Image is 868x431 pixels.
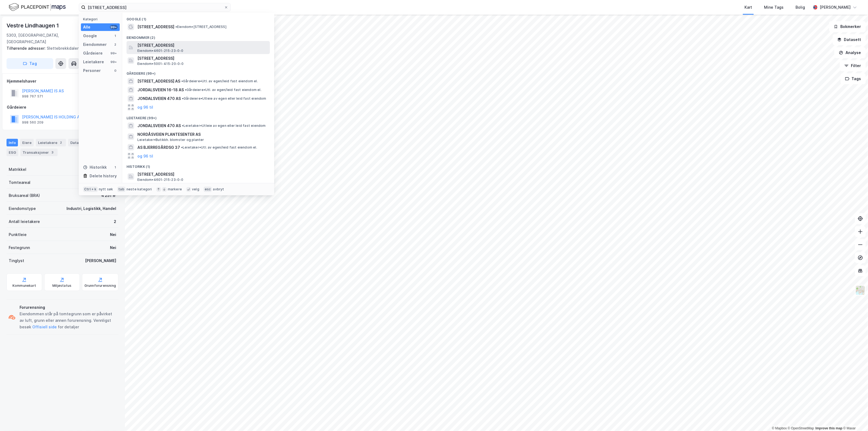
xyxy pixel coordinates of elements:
[58,140,64,145] div: 2
[7,32,91,45] div: 5303, [GEOGRAPHIC_DATA], [GEOGRAPHIC_DATA]
[137,95,181,102] span: JONDALSVEIEN 470 AS
[78,166,116,173] div: 4627-12-1088-0-0
[181,79,183,83] span: •
[22,94,43,99] div: 998 767 571
[122,160,274,170] div: Historikk (1)
[9,179,30,186] div: Tomteareal
[101,192,116,199] div: 4 251 ㎡
[772,426,787,430] a: Mapbox
[7,45,114,52] div: Slettebrekkdalen 11
[182,96,184,100] span: •
[185,88,187,92] span: •
[204,187,212,192] div: esc
[137,62,184,66] span: Eiendom • 5001-415-20-0-0
[114,218,116,225] div: 2
[7,46,47,51] span: Tilhørende adresser:
[83,59,104,65] div: Leietakere
[840,60,866,71] button: Filter
[83,24,90,30] div: Alle
[113,165,118,169] div: 1
[192,187,199,191] div: velg
[110,244,116,251] div: Nei
[83,50,103,56] div: Gårdeiere
[137,78,180,84] span: [STREET_ADDRESS] AS
[90,173,117,179] div: Delete history
[137,49,184,53] span: Eiendom • 4601-215-23-0-0
[83,164,107,171] div: Historikk
[796,4,805,11] div: Bolig
[83,67,101,74] div: Personer
[834,47,866,58] button: Analyse
[52,284,71,288] div: Miljøstatus
[122,31,274,41] div: Eiendommer (2)
[9,2,66,12] img: logo.f888ab2527a4732fd821a326f86c7f29.svg
[182,96,266,101] span: Gårdeiere • Utleie av egen eller leid fast eiendom
[20,311,116,330] div: Eiendommen står på tomtegrunn som er påvirket av luft, grunn eller annen forurensning. Vennligst ...
[137,171,268,178] span: [STREET_ADDRESS]
[182,124,266,128] span: Leietaker • Utleie av egen eller leid fast eiendom
[20,149,58,156] div: Transaksjoner
[36,139,66,146] div: Leietakere
[83,187,98,192] div: Ctrl + k
[175,25,226,29] span: Eiendom • [STREET_ADDRESS]
[744,4,752,11] div: Kart
[86,3,224,11] input: Søk på adresse, matrikkel, gårdeiere, leietakere eller personer
[175,25,177,29] span: •
[113,34,118,38] div: 1
[820,4,851,11] div: [PERSON_NAME]
[20,304,116,311] div: Forurensning
[181,145,257,150] span: Leietaker • Utl. av egen/leid fast eiendom el.
[788,426,814,430] a: OpenStreetMap
[137,144,180,151] span: AS BJERREGÅRDSG 37
[122,112,274,121] div: Leietakere (99+)
[9,192,40,199] div: Bruksareal (BRA)
[841,73,866,84] button: Tags
[764,4,784,11] div: Mine Tags
[137,42,268,49] span: [STREET_ADDRESS]
[137,138,204,142] span: Leietaker • Butikkh. blomster og planter
[127,187,152,191] div: neste kategori
[168,187,182,191] div: markere
[83,33,97,39] div: Google
[113,42,118,47] div: 2
[181,79,258,83] span: Gårdeiere • Utl. av egen/leid fast eiendom el.
[83,41,107,48] div: Eiendommer
[855,285,866,295] img: Z
[9,244,30,251] div: Festegrunn
[50,150,55,155] div: 3
[9,218,40,225] div: Antall leietakere
[181,145,183,149] span: •
[122,67,274,77] div: Gårdeiere (99+)
[137,55,268,62] span: [STREET_ADDRESS]
[816,426,842,430] a: Improve this map
[841,405,868,431] iframe: Chat Widget
[829,21,866,32] button: Bokmerker
[83,17,120,21] div: Kategori
[833,34,866,45] button: Datasett
[137,153,153,159] button: og 96 til
[67,205,116,212] div: Industri, Logistikk, Handel
[9,205,36,212] div: Eiendomstype
[84,284,116,288] div: Grunnforurensning
[137,122,181,129] span: JONDALSVEIEN 470 AS
[182,124,184,128] span: •
[9,166,26,173] div: Matrikkel
[185,88,261,92] span: Gårdeiere • Utl. av egen/leid fast eiendom el.
[137,24,174,30] span: [STREET_ADDRESS]
[7,78,118,84] div: Hjemmelshaver
[7,21,60,30] div: Vestre Lindhaugen 1
[99,187,113,191] div: nytt søk
[85,257,116,264] div: [PERSON_NAME]
[20,139,34,146] div: Eiere
[7,58,53,69] button: Tag
[7,149,18,156] div: ESG
[22,120,43,125] div: 998 560 209
[113,68,118,73] div: 0
[110,231,116,238] div: Nei
[9,231,27,238] div: Punktleie
[110,25,118,29] div: 99+
[137,178,184,182] span: Eiendom • 4601-215-23-0-0
[110,51,118,55] div: 99+
[110,60,118,64] div: 99+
